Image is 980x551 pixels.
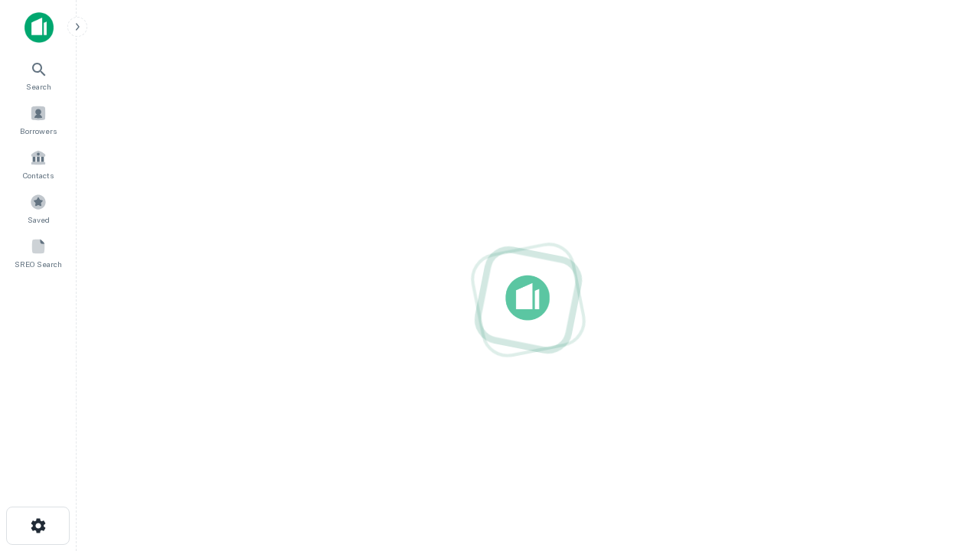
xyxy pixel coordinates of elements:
a: Saved [5,187,72,229]
span: Borrowers [20,125,57,137]
img: capitalize-icon.png [24,12,54,43]
a: Borrowers [5,99,72,140]
span: Saved [28,214,50,226]
a: Contacts [5,143,72,184]
a: SREO Search [5,232,72,273]
iframe: Chat Widget [903,429,980,502]
span: SREO Search [15,258,62,270]
span: Contacts [23,169,54,181]
a: Search [5,54,72,96]
span: Search [26,80,51,93]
